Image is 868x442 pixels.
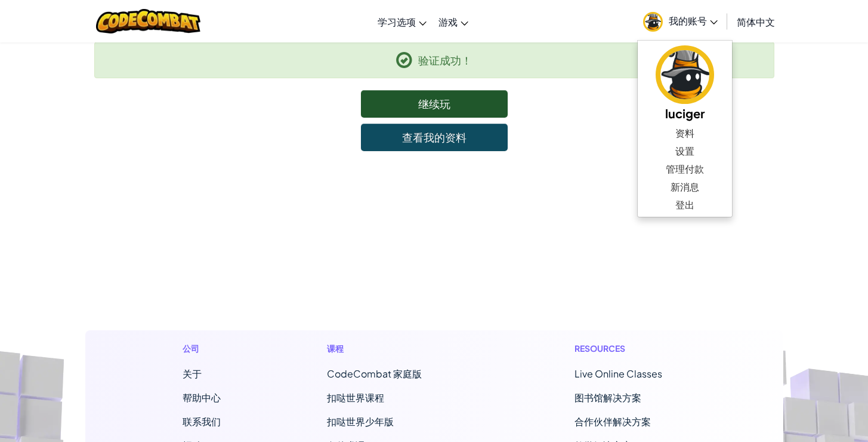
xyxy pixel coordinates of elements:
[183,367,202,380] a: 关于
[574,415,651,428] a: 合作伙伴解决方案
[372,5,433,38] a: 学习选项
[574,391,641,404] a: 图书馆解决方案
[656,45,714,104] img: avatar
[183,342,221,355] h1: 公司
[327,391,384,404] a: 扣哒世界课程
[669,14,718,27] span: 我的账号
[378,16,416,28] span: 学习选项
[96,9,200,33] img: CodeCombat logo
[737,16,775,28] span: 简体中文
[638,178,732,196] a: 新消息
[637,2,724,40] a: 我的账号
[183,391,221,404] a: 帮助中心
[183,415,221,428] span: 联系我们
[438,16,458,28] span: 游戏
[638,124,732,142] a: 资料
[638,44,732,124] a: luciger
[650,104,720,122] h5: luciger
[418,51,472,69] span: 验证成功！
[638,142,732,160] a: 设置
[643,12,663,32] img: avatar
[638,160,732,178] a: 管理付款
[361,90,508,118] a: 继续玩
[361,124,508,151] a: 查看我的资料
[638,196,732,214] a: 登出
[327,342,468,355] h1: 课程
[731,5,781,38] a: 简体中文
[327,367,422,380] span: CodeCombat 家庭版
[671,180,699,194] span: 新消息
[574,367,662,380] a: Live Online Classes
[327,415,394,428] a: 扣哒世界少年版
[574,342,686,355] h1: Resources
[433,5,474,38] a: 游戏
